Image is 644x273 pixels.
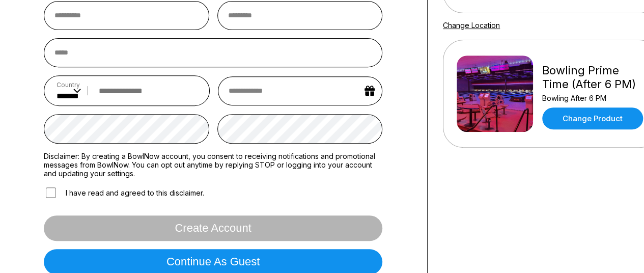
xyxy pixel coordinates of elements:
[46,187,56,198] input: I have read and agreed to this disclaimer.
[44,152,382,178] label: Disclaimer: By creating a BowlNow account, you consent to receiving notifications and promotional...
[44,186,204,199] label: I have read and agreed to this disclaimer.
[542,107,643,129] a: Change Product
[57,81,81,89] label: Country
[457,56,533,132] img: Bowling Prime Time (After 6 PM)
[443,21,500,30] a: Change Location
